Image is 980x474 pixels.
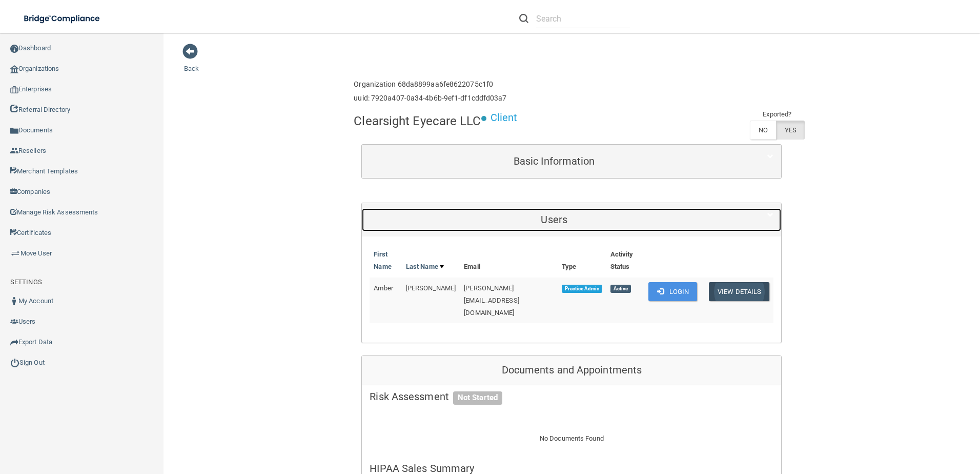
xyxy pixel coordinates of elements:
[354,94,506,102] h6: uuid: 7920a407-0a34-4b6b-9ef1-df1cddfd03a7
[370,463,773,474] h5: HIPAA Sales Summary
[370,391,773,402] h5: Risk Assessment
[648,282,697,301] button: Login
[406,284,456,292] span: [PERSON_NAME]
[464,284,519,317] span: [PERSON_NAME][EMAIL_ADDRESS][DOMAIN_NAME]
[354,114,481,128] h4: Clearsight Eyecare LLC
[374,284,393,292] span: Amber
[519,14,528,23] img: ic-search.3b580494.png
[606,244,645,278] th: Activity Status
[10,127,18,135] img: icon-documents.8dae5593.png
[374,248,398,273] a: First Name
[370,150,773,173] a: Basic Information
[10,297,18,305] img: ic_user_dark.df1a06c3.png
[610,285,631,293] span: Active
[10,338,18,346] img: icon-export.b9366987.png
[10,318,18,326] img: icon-users.e205127d.png
[362,420,781,457] div: No Documents Found
[10,358,19,367] img: ic_power_dark.7ecde6b1.png
[709,282,769,301] button: View Details
[776,121,805,140] label: YES
[370,208,773,231] a: Users
[10,276,42,288] label: SETTINGS
[354,81,506,88] h6: Organization 68da8899aa6fe8622075c1f0
[536,9,630,28] input: Search
[10,147,18,155] img: ic_reseller.de258add.png
[184,52,199,72] a: Back
[562,285,602,293] span: Practice Admin
[491,108,518,127] p: Client
[10,86,18,93] img: enterprise.0d942306.png
[362,355,781,385] div: Documents and Appointments
[10,65,18,73] img: organization-icon.f8decf85.png
[15,8,110,29] img: bridge_compliance_login_screen.278c3ca4.svg
[558,244,606,278] th: Type
[453,391,502,405] span: Not Started
[750,108,805,121] td: Exported?
[10,248,21,259] img: briefcase.64adab9b.png
[406,261,444,273] a: Last Name
[370,214,739,225] h5: Users
[370,155,739,167] h5: Basic Information
[750,121,776,140] label: NO
[10,45,18,53] img: ic_dashboard_dark.d01f4a41.png
[460,244,557,278] th: Email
